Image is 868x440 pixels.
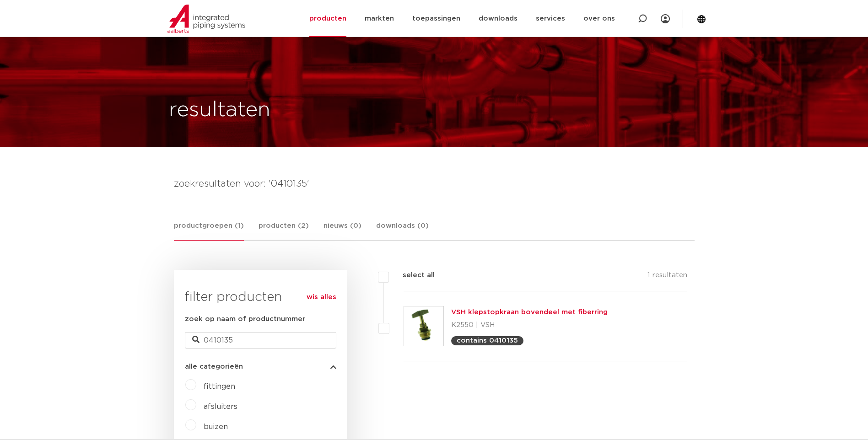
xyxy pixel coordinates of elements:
[451,309,608,316] a: VSH klepstopkraan bovendeel met fiberring
[174,220,244,241] a: productgroepen (1)
[204,423,228,430] a: buizen
[185,332,336,349] input: zoeken
[457,337,518,344] p: contains 0410135
[169,96,270,125] h1: resultaten
[204,403,237,410] a: afsluiters
[307,292,336,303] a: wis alles
[185,363,243,370] span: alle categorieën
[174,177,695,191] h4: zoekresultaten voor: '0410135'
[185,314,305,325] label: zoek op naam of productnummer
[451,318,608,333] p: K2550 | VSH
[323,220,361,240] a: nieuws (0)
[376,220,429,240] a: downloads (0)
[389,270,435,281] label: select all
[404,306,443,346] img: Thumbnail for VSH klepstopkraan bovendeel met fiberring
[647,270,687,284] p: 1 resultaten
[204,383,235,390] a: fittingen
[259,220,309,240] a: producten (2)
[185,288,336,306] h3: filter producten
[185,363,336,370] button: alle categorieën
